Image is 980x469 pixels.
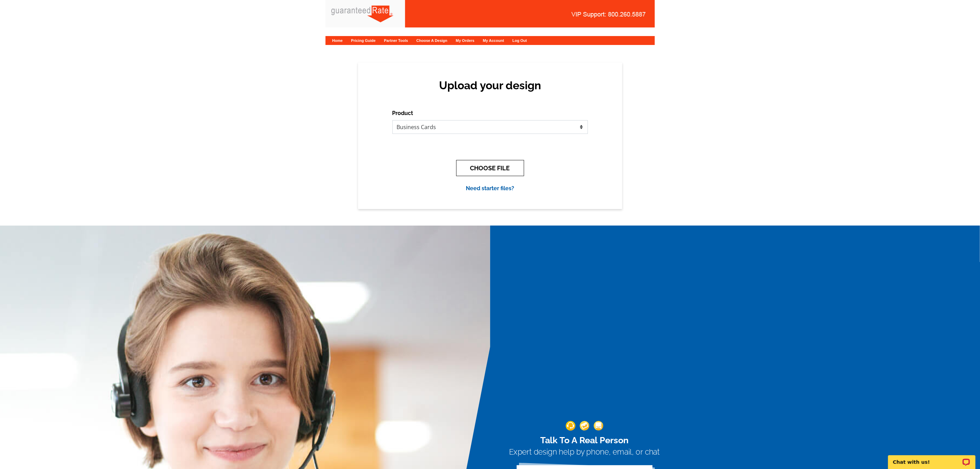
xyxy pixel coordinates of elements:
iframe: LiveChat chat widget [884,447,980,469]
label: Product [392,109,413,117]
h2: Talk To A Real Person [509,435,660,446]
a: Pricing Guide [351,38,376,43]
a: My Orders [456,38,474,43]
a: Choose A Design [416,38,447,43]
img: support-img-1.png [566,421,575,431]
a: Log Out [512,38,527,43]
a: My Account [483,38,504,43]
a: Home [332,38,343,43]
img: support-img-3_1.png [593,421,603,431]
button: CHOOSE FILE [456,160,524,176]
a: Partner Tools [384,38,408,43]
a: Need starter files? [466,185,514,192]
h3: Expert design help by phone, email, or chat [509,448,660,457]
h2: Upload your design [399,79,581,92]
img: support-img-2.png [580,421,589,431]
